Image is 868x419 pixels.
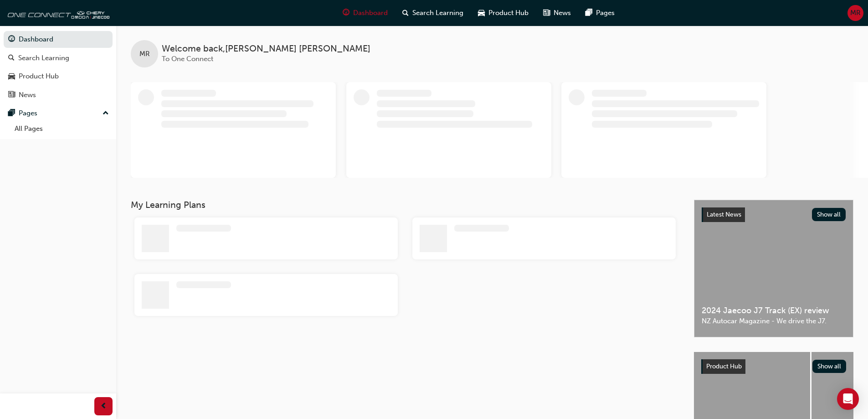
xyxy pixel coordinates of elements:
[596,8,615,18] span: Pages
[707,211,741,218] span: Latest News
[8,109,15,118] span: pages-icon
[11,122,113,136] a: All Pages
[812,360,847,373] button: Show all
[162,55,213,63] span: To One Connect
[4,68,113,85] a: Product Hub
[19,71,59,82] div: Product Hub
[5,4,109,22] img: oneconnect
[8,91,15,99] span: news-icon
[847,5,863,21] button: MR
[19,108,37,119] div: Pages
[4,105,113,122] button: Pages
[702,305,846,316] span: 2024 Jaecoo J7 Track (EX) review
[701,359,846,374] a: Product HubShow all
[103,108,109,119] span: up-icon
[4,31,113,48] a: Dashboard
[412,8,463,18] span: Search Learning
[837,388,859,410] div: Open Intercom Messenger
[8,36,15,44] span: guage-icon
[478,7,485,19] span: car-icon
[131,200,679,210] h3: My Learning Plans
[19,90,36,100] div: News
[4,50,113,67] a: Search Learning
[488,8,529,18] span: Product Hub
[4,87,113,103] a: News
[100,401,107,412] span: prev-icon
[471,4,536,22] a: car-iconProduct Hub
[162,44,370,54] span: Welcome back , [PERSON_NAME] [PERSON_NAME]
[694,200,853,337] a: Latest NewsShow all2024 Jaecoo J7 Track (EX) reviewNZ Autocar Magazine - We drive the J7.
[8,72,15,81] span: car-icon
[536,4,578,22] a: news-iconNews
[402,7,409,19] span: search-icon
[586,7,592,19] span: pages-icon
[702,207,846,222] a: Latest NewsShow all
[353,8,388,18] span: Dashboard
[706,362,742,370] span: Product Hub
[850,8,861,18] span: MR
[543,7,550,19] span: news-icon
[335,4,395,22] a: guage-iconDashboard
[18,53,69,63] div: Search Learning
[554,8,571,18] span: News
[395,4,471,22] a: search-iconSearch Learning
[139,49,150,59] span: MR
[578,4,622,22] a: pages-iconPages
[702,316,846,326] span: NZ Autocar Magazine - We drive the J7.
[8,54,15,62] span: search-icon
[812,208,846,221] button: Show all
[343,7,349,19] span: guage-icon
[4,29,113,105] button: DashboardSearch LearningProduct HubNews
